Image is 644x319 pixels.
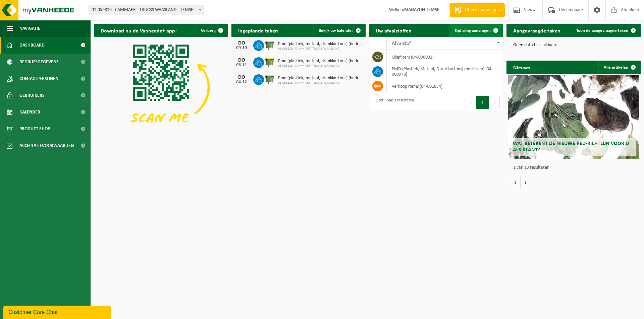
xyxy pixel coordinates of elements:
a: Wat betekent de nieuwe RED-richtlijn voor u als klant? [508,75,639,159]
td: PMD (Plastiek, Metaal, Drankkartons) (bedrijven) (04-000978) [387,64,503,79]
button: Verberg [196,24,227,37]
img: WB-1100-HPE-GN-50 [264,56,275,68]
span: Afvalstof [392,41,411,46]
button: 1 [476,96,489,109]
iframe: chat widget [3,304,112,319]
h2: Ingeplande taken [231,24,285,37]
img: WB-1100-HPE-GN-50 [264,39,275,51]
span: Gebruikers [19,87,45,104]
a: Ophaling aanvragen [449,24,502,37]
a: Toon de aangevraagde taken [571,24,640,37]
span: Pmd (plastiek, metaal, drankkartons) (bedrijven) [278,42,362,47]
span: Wat betekent de nieuwe RED-richtlijn voor u als klant? [513,141,629,153]
h2: Download nu de Vanheede+ app! [94,24,183,37]
span: 01-056816 - CAMMAERT TRUCKS WAASLAND [278,47,362,51]
span: Kalender [19,104,40,121]
span: Ophaling aanvragen [455,28,491,33]
span: Acceptatievoorwaarden [19,137,74,154]
div: DO [235,75,248,80]
button: Previous [466,96,476,109]
div: 09-10 [235,46,248,51]
span: 01-056816 - CAMMAERT TRUCKS WAASLAND - TEMSE [89,5,204,15]
button: Volgende [521,176,531,189]
span: 01-056816 - CAMMAERT TRUCKS WAASLAND [278,64,362,68]
p: 1 van 10 resultaten [513,165,637,170]
span: Verberg [201,28,216,33]
h2: Uw afvalstoffen [369,24,418,37]
a: Bekijk uw kalender [313,24,365,37]
div: 1 tot 3 van 3 resultaten [372,95,414,110]
span: Toon de aangevraagde taken [576,28,628,33]
strong: MAGAZIJN TEMSE [404,7,439,12]
div: 04-12 [235,80,248,85]
h2: Aangevraagde taken [506,24,567,37]
span: Bedrijfsgegevens [19,54,59,70]
span: Contactpersonen [19,70,58,87]
td: verkoop items (04-001834) [387,79,503,93]
div: DO [235,58,248,63]
span: 01-056816 - CAMMAERT TRUCKS WAASLAND - TEMSE [89,5,204,15]
a: Offerte aanvragen [449,3,505,17]
a: Alle artikelen [598,61,640,74]
span: Navigatie [19,20,40,37]
h2: Nieuws [506,61,537,74]
p: Geen data beschikbaar. [513,43,634,48]
span: Offerte aanvragen [463,7,501,13]
div: DO [235,41,248,46]
td: oliefilters (04-000092) [387,50,503,64]
span: Bekijk uw kalender [319,28,353,33]
span: 01-056816 - CAMMAERT TRUCKS WAASLAND [278,81,362,85]
button: Next [489,96,500,109]
img: Download de VHEPlus App [94,37,228,138]
button: Vorige [510,176,521,189]
img: WB-1100-HPE-GN-50 [264,73,275,85]
div: 06-11 [235,63,248,68]
span: Product Shop [19,121,50,137]
span: Pmd (plastiek, metaal, drankkartons) (bedrijven) [278,76,362,81]
span: Pmd (plastiek, metaal, drankkartons) (bedrijven) [278,59,362,64]
span: Dashboard [19,37,45,54]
